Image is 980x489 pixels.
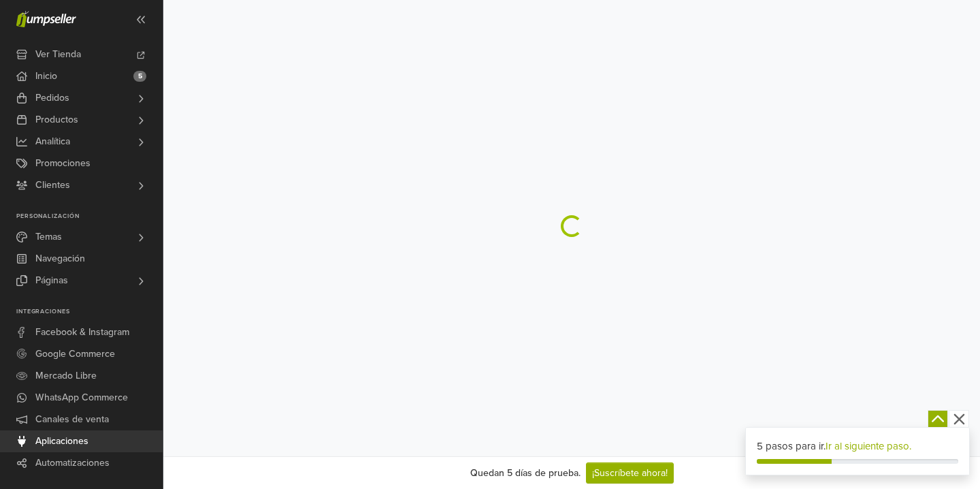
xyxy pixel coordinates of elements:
span: Temas [35,226,62,248]
a: Ir al siguiente paso. [826,440,911,452]
span: Clientes [35,174,70,196]
span: WhatsApp Commerce [35,387,128,409]
span: Analítica [35,131,70,153]
span: Canales de venta [35,409,109,430]
span: Productos [35,109,78,131]
span: Mercado Libre [35,365,97,387]
span: Páginas [35,270,68,291]
span: Inicio [35,65,57,87]
p: Personalización [16,212,163,221]
span: Automatizaciones [35,452,110,474]
span: 5 [133,71,146,82]
span: Google Commerce [35,343,115,365]
span: Ver Tienda [35,44,81,65]
div: Quedan 5 días de prueba. [470,466,581,480]
a: ¡Suscríbete ahora! [586,462,674,484]
span: Pedidos [35,87,69,109]
span: Navegación [35,248,85,270]
span: Facebook & Instagram [35,321,129,343]
p: Integraciones [16,308,163,316]
div: 5 pasos para ir. [757,439,958,454]
span: Promociones [35,153,91,174]
span: Aplicaciones [35,430,88,452]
